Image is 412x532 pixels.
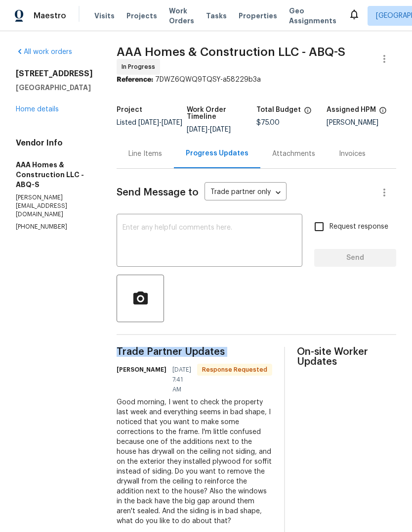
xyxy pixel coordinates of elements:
[339,149,366,159] div: Invoices
[16,223,93,231] p: [PHONE_NUMBER]
[138,119,182,126] span: -
[187,106,257,120] h5: Work Order Timeline
[117,188,199,197] span: Send Message to
[205,185,287,201] div: Trade partner only
[117,119,182,126] span: Listed
[16,69,93,79] h2: [STREET_ADDRESS]
[289,6,336,26] span: Geo Assignments
[117,46,345,58] span: AAA Homes & Construction LLC - ABQ-S
[117,365,166,375] h6: [PERSON_NAME]
[327,106,376,113] h5: Assigned HPM
[172,365,191,394] span: [DATE] 7:41 AM
[327,119,397,126] div: [PERSON_NAME]
[16,193,93,219] p: [PERSON_NAME][EMAIL_ADDRESS][DOMAIN_NAME]
[16,138,93,148] h4: Vendor Info
[379,106,387,119] span: The hpm assigned to this work order.
[297,347,396,367] span: On-site Worker Updates
[187,126,207,133] span: [DATE]
[272,149,315,159] div: Attachments
[16,160,93,190] h5: AAA Homes & Construction LLC - ABQ-S
[16,48,72,55] a: All work orders
[162,119,182,126] span: [DATE]
[187,126,231,133] span: -
[122,62,159,72] span: In Progress
[210,126,231,133] span: [DATE]
[117,397,272,526] div: Good morning, I went to check the property last week and everything seems in bad shape, I noticed...
[206,12,227,19] span: Tasks
[117,106,142,113] h5: Project
[16,83,93,93] h5: [GEOGRAPHIC_DATA]
[256,106,301,113] h5: Total Budget
[34,11,66,21] span: Maestro
[117,75,396,85] div: 7DWZ6QWQ9TQSY-a58229b3a
[169,6,194,26] span: Work Orders
[256,119,280,126] span: $75.00
[128,149,162,159] div: Line Items
[304,106,312,119] span: The total cost of line items that have been proposed by Opendoor. This sum includes line items th...
[117,347,272,357] span: Trade Partner Updates
[186,148,248,158] div: Progress Updates
[16,106,59,113] a: Home details
[138,119,159,126] span: [DATE]
[198,365,271,375] span: Response Requested
[330,222,388,232] span: Request response
[94,11,115,21] span: Visits
[126,11,157,21] span: Projects
[239,11,277,21] span: Properties
[117,76,153,83] b: Reference:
